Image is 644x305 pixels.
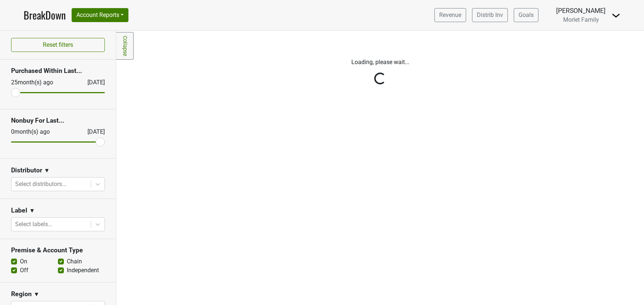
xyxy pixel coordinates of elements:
[612,11,620,20] img: Dropdown Menu
[556,6,606,15] div: [PERSON_NAME]
[24,7,66,23] a: BreakDown
[472,8,508,22] a: Distrib Inv
[434,8,466,22] a: Revenue
[116,32,134,60] a: Collapse
[175,58,585,67] p: Loading, please wait...
[514,8,538,22] a: Goals
[563,16,599,23] span: Morlet Family
[72,8,128,22] button: Account Reports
